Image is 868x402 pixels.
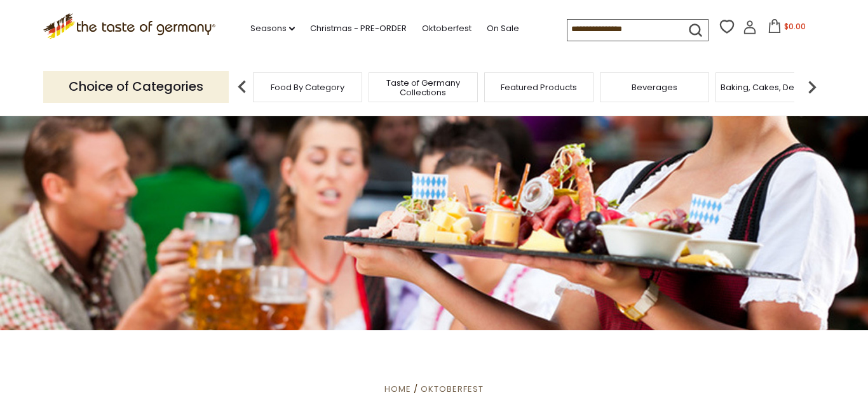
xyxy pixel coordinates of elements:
button: $0.00 [759,19,813,38]
a: Oktoberfest [422,22,471,36]
p: Choice of Categories [43,71,229,102]
a: On Sale [487,22,519,36]
img: previous arrow [229,74,255,100]
a: Featured Products [501,83,577,92]
a: Baking, Cakes, Desserts [721,83,819,92]
a: Taste of Germany Collections [372,78,474,97]
a: Beverages [632,83,677,92]
a: Seasons [250,22,295,36]
a: Oktoberfest [421,383,484,395]
img: next arrow [799,74,825,100]
a: Home [384,383,411,395]
a: Food By Category [271,83,344,92]
span: $0.00 [784,21,806,32]
a: Christmas - PRE-ORDER [310,22,407,36]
